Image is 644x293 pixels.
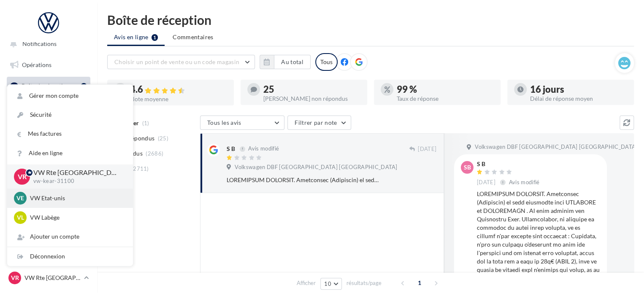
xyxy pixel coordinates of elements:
[33,168,119,177] p: VW Rte [GEOGRAPHIC_DATA]
[397,85,494,94] div: 99 %
[5,203,92,228] a: PLV et print personnalisable
[475,143,637,151] span: Volkswagen DBF [GEOGRAPHIC_DATA] [GEOGRAPHIC_DATA]
[227,176,382,184] div: LOREMIPSUM DOLORSIT. Ametconsec (Adipiscin) el sedd eiusmodte inci UTLABORE et DOLOREMAGN . Al en...
[260,55,311,69] button: Au total
[7,270,90,286] a: VR VW Rte [GEOGRAPHIC_DATA]
[207,119,241,126] span: Tous les avis
[530,85,627,94] div: 16 jours
[158,135,168,142] span: (25)
[114,58,239,65] span: Choisir un point de vente ou un code magasin
[287,116,351,130] button: Filtrer par note
[30,213,123,222] p: VW Labège
[130,96,227,102] div: Note moyenne
[5,77,92,95] a: Boîte de réception1
[7,124,133,143] a: Mes factures
[16,194,24,202] span: VE
[131,165,149,172] span: (2711)
[418,145,436,153] span: [DATE]
[5,161,92,179] a: Médiathèque
[5,99,92,116] a: Visibilité en ligne
[5,140,92,158] a: Contacts
[477,179,495,186] span: [DATE]
[530,96,627,102] div: Délai de réponse moyen
[5,231,92,256] a: Campagnes DataOnDemand
[7,247,133,266] div: Déconnexion
[81,83,87,90] div: 1
[263,96,360,102] div: [PERSON_NAME] non répondus
[346,279,382,287] span: résultats/page
[5,183,92,200] a: Calendrier
[115,134,154,142] span: Non répondus
[24,274,81,282] p: VW Rte [GEOGRAPHIC_DATA]
[130,85,227,94] div: 4.6
[5,120,92,137] a: Campagnes
[297,279,316,287] span: Afficher
[33,177,119,185] p: vw-kear-31100
[18,172,27,181] span: VR
[248,145,279,152] span: Avis modifié
[22,82,70,89] span: Boîte de réception
[107,13,634,26] div: Boîte de réception
[7,86,133,105] a: Gérer mon compte
[107,55,255,69] button: Choisir un point de vente ou un code magasin
[7,105,133,124] a: Sécurité
[5,56,92,74] a: Opérations
[22,61,51,68] span: Opérations
[17,213,24,222] span: VL
[200,116,284,130] button: Tous les avis
[324,280,331,287] span: 10
[227,145,235,153] div: S B
[11,274,19,282] span: VR
[146,150,163,157] span: (2686)
[397,96,494,102] div: Taux de réponse
[235,164,397,171] span: Volkswagen DBF [GEOGRAPHIC_DATA] [GEOGRAPHIC_DATA]
[413,276,426,290] span: 1
[7,144,133,163] a: Aide en ligne
[315,53,338,71] div: Tous
[320,278,342,290] button: 10
[477,161,541,167] div: S B
[509,179,540,185] span: Avis modifié
[464,163,471,172] span: SB
[274,55,311,69] button: Au total
[30,194,123,202] p: VW Etat-unis
[22,40,57,47] span: Notifications
[263,85,360,94] div: 25
[173,33,213,41] span: Commentaires
[5,35,89,53] button: Notifications
[7,227,133,246] div: Ajouter un compte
